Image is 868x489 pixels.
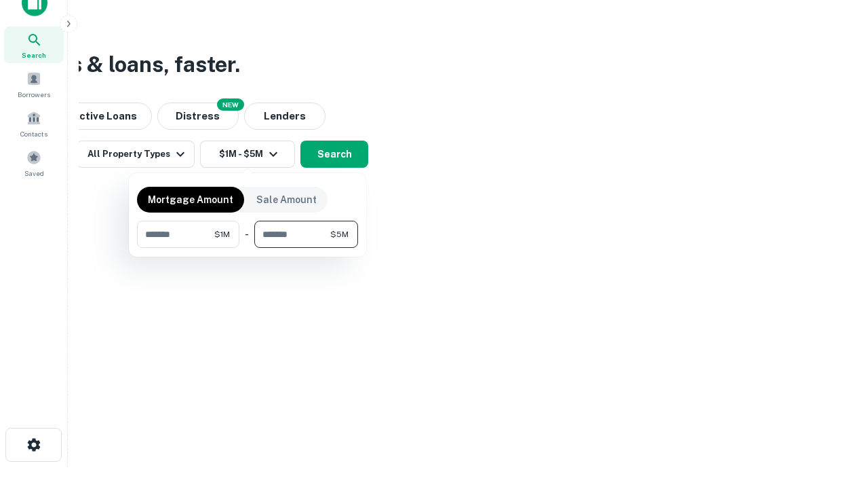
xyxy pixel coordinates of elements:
[800,380,868,446] iframe: Chat Widget
[148,192,233,207] p: Mortgage Amount
[245,221,249,248] div: -
[214,228,230,240] span: $1M
[256,192,317,207] p: Sale Amount
[330,228,349,240] span: $5M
